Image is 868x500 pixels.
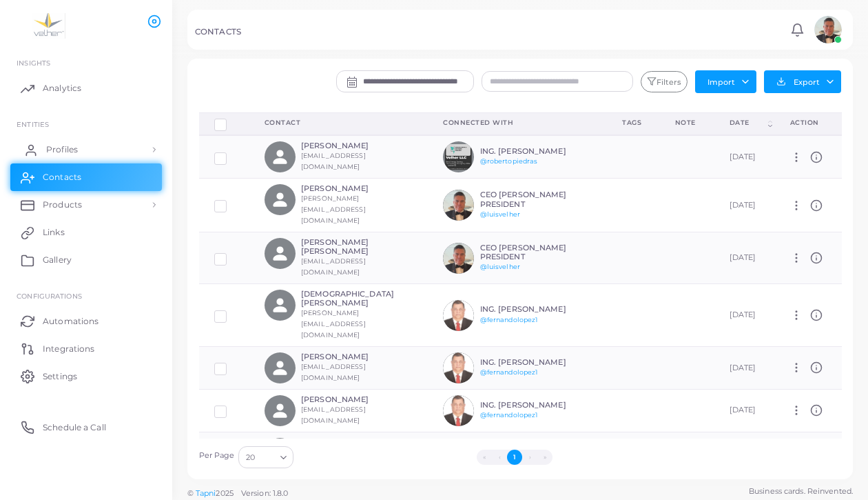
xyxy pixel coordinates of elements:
h6: [DEMOGRAPHIC_DATA][PERSON_NAME] [301,290,402,308]
small: [PERSON_NAME][EMAIL_ADDRESS][DOMAIN_NAME] [301,194,366,224]
a: Integrations [10,334,162,362]
img: avatar [443,352,474,383]
h6: [PERSON_NAME] [301,184,402,193]
h6: CEO [PERSON_NAME] PRESIDENT [480,190,581,208]
a: @luisvelher [480,210,520,218]
h6: ING. [PERSON_NAME] [480,305,581,314]
button: Go to page 1 [507,450,522,465]
span: Automations [43,315,99,328]
span: Products [43,199,82,211]
div: [DATE] [730,405,760,416]
img: avatar [443,300,474,331]
span: Analytics [43,82,81,94]
div: [DATE] [730,310,760,321]
small: [PERSON_NAME][EMAIL_ADDRESS][DOMAIN_NAME] [301,309,366,339]
div: Note [675,118,699,128]
small: [EMAIL_ADDRESS][DOMAIN_NAME] [301,257,366,276]
span: 20 [246,450,255,465]
span: Business cards. Reinvented. [749,486,853,497]
div: Tags [622,118,645,128]
a: @robertopiedras [480,157,538,165]
a: Contacts [10,163,162,191]
small: [EMAIL_ADDRESS][DOMAIN_NAME] [301,406,366,424]
label: Per Page [199,450,235,461]
a: Gallery [10,246,162,274]
button: Filters [641,71,688,93]
div: Date [730,118,765,128]
a: @luisvelher [480,263,520,270]
ul: Pagination [297,450,732,465]
h6: CEO [PERSON_NAME] PRESIDENT [480,243,581,261]
span: Contacts [43,171,81,183]
span: ENTITIES [17,120,49,128]
svg: person fill [271,148,289,166]
svg: person fill [271,190,289,209]
span: Schedule a Call [43,421,106,434]
span: Gallery [43,254,72,266]
span: © [187,488,288,499]
span: Settings [43,370,77,383]
span: INSIGHTS [17,59,50,67]
span: 2025 [216,488,233,499]
h6: ING. [PERSON_NAME] [480,401,581,410]
div: Contact [265,118,413,128]
a: @fernandolopez1 [480,368,538,376]
a: @fernandolopez1 [480,411,538,419]
a: Profiles [10,136,162,163]
span: Profiles [46,143,78,156]
img: avatar [443,243,474,274]
div: [DATE] [730,200,760,211]
img: avatar [814,16,842,43]
span: Configurations [17,292,82,300]
small: [EMAIL_ADDRESS][DOMAIN_NAME] [301,152,366,170]
a: @fernandolopez1 [480,316,538,323]
span: Integrations [43,343,94,355]
a: Automations [10,307,162,334]
img: avatar [443,395,474,426]
svg: person fill [271,359,289,377]
img: avatar [443,190,474,221]
small: [EMAIL_ADDRESS][DOMAIN_NAME] [301,363,366,381]
a: Schedule a Call [10,413,162,441]
a: Tapni [196,488,216,498]
span: Version: 1.8.0 [241,488,289,498]
div: [DATE] [730,363,760,374]
div: [DATE] [730,152,760,163]
h6: [PERSON_NAME] [301,141,402,150]
img: logo [12,13,89,39]
div: action [790,118,827,128]
a: avatar [810,16,845,43]
th: Row-selection [199,112,249,135]
a: Analytics [10,74,162,102]
h6: ING. [PERSON_NAME] [480,147,581,156]
svg: person fill [271,401,289,420]
span: Links [43,226,65,239]
svg: person fill [271,296,289,314]
h6: [PERSON_NAME] [PERSON_NAME] [301,238,402,256]
h6: [PERSON_NAME] [301,395,402,404]
svg: person fill [271,244,289,263]
div: Search for option [238,446,293,468]
div: [DATE] [730,252,760,263]
a: Products [10,191,162,219]
button: Export [764,70,841,93]
button: Import [695,70,756,92]
div: Connected With [443,118,592,128]
h5: CONTACTS [195,27,241,37]
h6: ING. [PERSON_NAME] [480,358,581,367]
a: Settings [10,362,162,390]
h6: [PERSON_NAME] [301,352,402,361]
input: Search for option [256,450,275,465]
a: Links [10,219,162,246]
img: avatar [443,141,474,172]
